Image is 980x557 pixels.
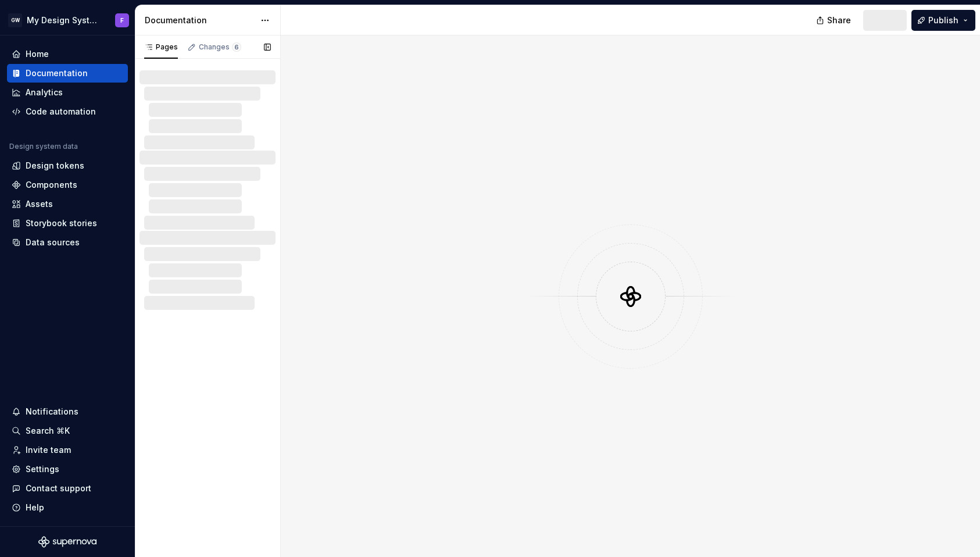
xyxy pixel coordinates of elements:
[911,10,975,31] button: Publish
[7,83,128,102] a: Analytics
[26,217,97,229] div: Storybook stories
[26,483,91,494] div: Contact support
[7,176,128,194] a: Components
[120,16,124,25] div: F
[26,237,80,248] div: Data sources
[7,460,128,479] a: Settings
[26,106,96,117] div: Code automation
[7,498,128,517] button: Help
[199,42,241,52] div: Changes
[8,13,22,27] div: GW
[26,160,84,172] div: Design tokens
[26,406,78,417] div: Notifications
[7,422,128,440] button: Search ⌘K
[26,463,59,475] div: Settings
[26,198,53,210] div: Assets
[26,179,77,191] div: Components
[26,87,63,98] div: Analytics
[26,502,44,513] div: Help
[7,214,128,233] a: Storybook stories
[26,67,88,79] div: Documentation
[827,15,851,26] span: Share
[232,42,241,52] span: 6
[7,233,128,252] a: Data sources
[810,10,859,31] button: Share
[7,402,128,421] button: Notifications
[9,142,78,151] div: Design system data
[7,156,128,175] a: Design tokens
[26,48,49,60] div: Home
[38,536,96,548] svg: Supernova Logo
[7,441,128,459] a: Invite team
[144,42,178,52] div: Pages
[7,45,128,63] a: Home
[145,15,255,26] div: Documentation
[26,425,70,437] div: Search ⌘K
[7,102,128,121] a: Code automation
[7,64,128,83] a: Documentation
[7,195,128,213] a: Assets
[26,444,71,456] div: Invite team
[27,15,101,26] div: My Design System
[2,8,133,33] button: GWMy Design SystemF
[928,15,958,26] span: Publish
[7,479,128,498] button: Contact support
